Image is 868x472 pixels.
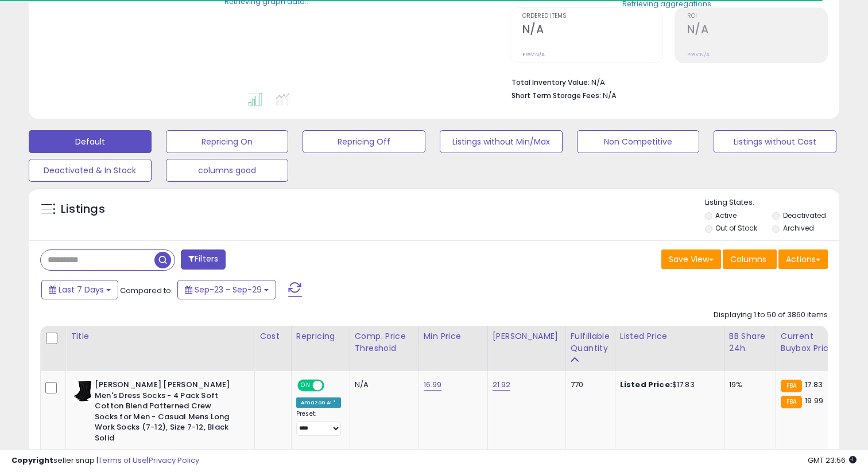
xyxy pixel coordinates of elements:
[29,159,152,182] button: Deactivated & In Stock
[577,130,700,153] button: Non Competitive
[166,130,289,153] button: Repricing On
[166,159,289,182] button: columns good
[714,130,836,153] button: Listings without Cost
[11,455,199,466] div: seller snap | |
[303,130,425,153] button: Repricing Off
[440,130,563,153] button: Listings without Min/Max
[29,130,152,153] button: Default
[11,455,53,466] strong: Copyright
